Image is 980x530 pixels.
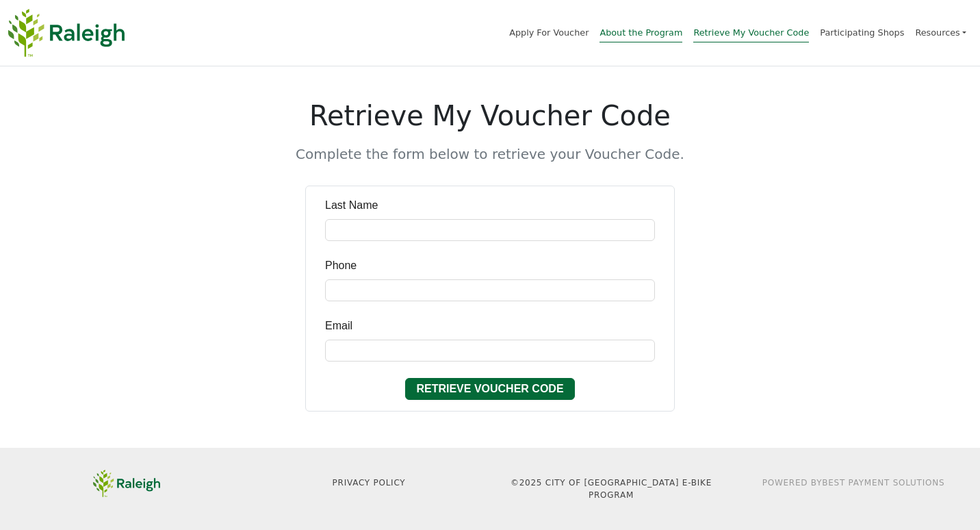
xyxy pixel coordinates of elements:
label: Phone [325,257,357,274]
input: Phone [325,279,655,301]
input: Email [325,340,655,362]
input: Last Name [325,219,655,241]
a: Apply For Voucher [509,27,589,38]
button: Retrieve Voucher Code [405,378,574,400]
img: Program logo [8,9,125,57]
label: Last Name [325,197,378,214]
a: Privacy Policy [333,478,406,488]
label: Email [325,318,352,334]
p: © 2025 City of [GEOGRAPHIC_DATA] E-Bike Program [498,477,724,501]
h1: Retrieve My Voucher Code [55,99,925,132]
a: Participating Shops [820,27,904,38]
a: About the Program [599,27,682,42]
span: Retrieve Voucher Code [416,381,563,397]
a: Retrieve My Voucher Code [693,27,809,42]
h5: Complete the form below to retrieve your Voucher Code. [55,146,925,162]
a: Powered ByBest Payment Solutions [762,478,945,488]
a: Resources [915,21,966,45]
img: Columbus City Council [93,470,159,497]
